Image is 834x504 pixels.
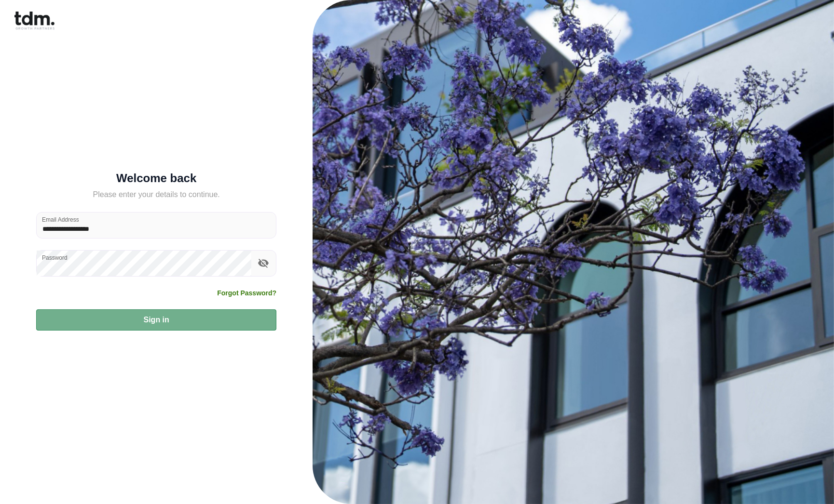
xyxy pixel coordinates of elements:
label: Password [42,253,68,262]
button: toggle password visibility [255,255,272,271]
a: Forgot Password? [217,288,276,298]
h5: Welcome back [36,173,276,183]
h5: Please enter your details to continue. [36,189,276,200]
label: Email Address [42,215,79,224]
button: Sign in [36,309,276,331]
